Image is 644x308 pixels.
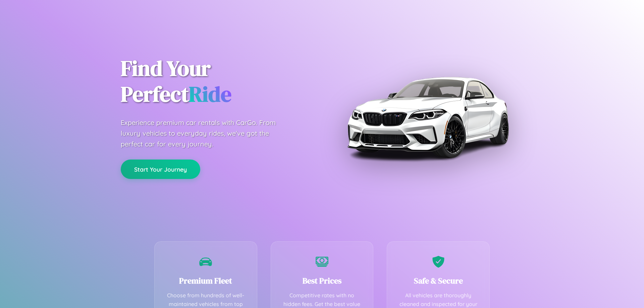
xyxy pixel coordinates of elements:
[121,160,200,179] button: Start Your Journey
[189,79,231,109] span: Ride
[397,275,479,286] h3: Safe & Secure
[121,117,288,149] p: Experience premium car rentals with CarGo. From luxury vehicles to everyday rides, we've got the ...
[121,56,312,107] h1: Find Your Perfect
[281,275,363,286] h3: Best Prices
[344,34,512,201] img: Premium BMW car rental vehicle
[165,275,247,286] h3: Premium Fleet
